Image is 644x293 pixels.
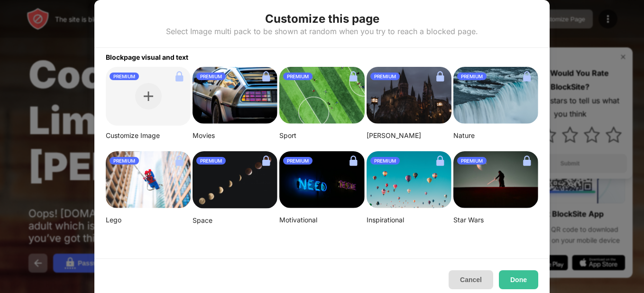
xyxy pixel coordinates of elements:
[279,131,364,140] div: Sport
[258,153,274,168] img: lock.svg
[367,131,451,140] div: [PERSON_NAME]
[196,73,226,80] div: PREMIUM
[106,151,191,208] img: mehdi-messrro-gIpJwuHVwt0-unsplash-small.png
[106,131,191,140] div: Customize Image
[283,157,313,165] div: PREMIUM
[346,69,361,84] img: lock.svg
[367,216,451,224] div: Inspirational
[106,216,191,224] div: Lego
[193,151,277,209] img: linda-xu-KsomZsgjLSA-unsplash.png
[193,131,277,140] div: Movies
[110,73,139,80] div: PREMIUM
[519,69,534,84] img: lock.svg
[457,73,487,80] div: PREMIUM
[279,151,364,208] img: alexis-fauvet-qfWf9Muwp-c-unsplash-small.png
[94,48,550,61] div: Blockpage visual and text
[370,157,400,165] div: PREMIUM
[519,153,534,168] img: lock.svg
[279,216,364,224] div: Motivational
[346,153,361,168] img: lock.svg
[172,69,187,84] img: lock.svg
[432,69,448,84] img: lock.svg
[279,67,364,124] img: jeff-wang-p2y4T4bFws4-unsplash-small.png
[499,270,538,289] button: Done
[265,11,379,27] div: Customize this page
[432,153,448,168] img: lock.svg
[110,157,139,165] div: PREMIUM
[453,151,538,208] img: image-22-small.png
[258,69,274,84] img: lock.svg
[457,157,487,165] div: PREMIUM
[144,92,153,101] img: plus.svg
[453,216,538,224] div: Star Wars
[367,151,451,208] img: ian-dooley-DuBNA1QMpPA-unsplash-small.png
[453,67,538,124] img: aditya-chinchure-LtHTe32r_nA-unsplash.png
[283,73,313,80] div: PREMIUM
[172,153,187,168] img: lock.svg
[196,157,226,165] div: PREMIUM
[166,27,478,36] div: Select Image multi pack to be shown at random when you try to reach a blocked page.
[367,67,451,124] img: aditya-vyas-5qUJfO4NU4o-unsplash-small.png
[370,73,400,80] div: PREMIUM
[449,270,493,289] button: Cancel
[453,131,538,140] div: Nature
[193,216,277,225] div: Space
[193,67,277,124] img: image-26.png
